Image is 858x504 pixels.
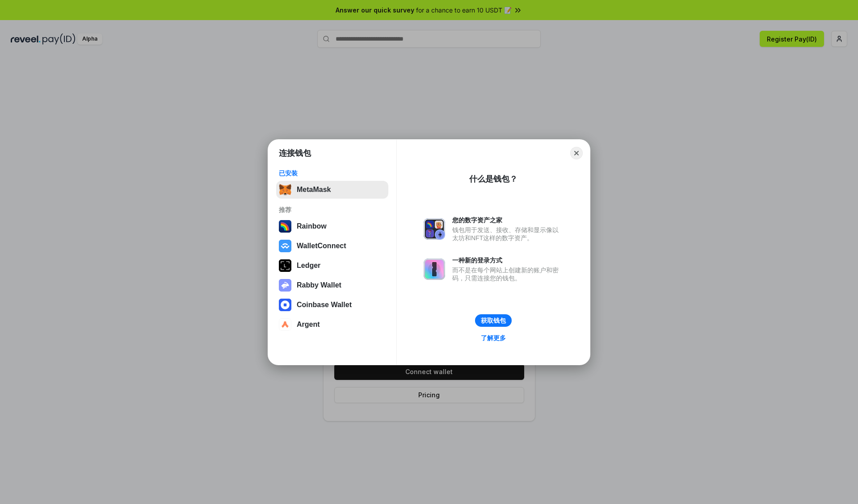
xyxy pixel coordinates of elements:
[276,296,388,314] button: Coinbase Wallet
[297,281,341,289] div: Rabby Wallet
[276,217,388,235] button: Rainbow
[279,183,291,196] img: svg+xml,%3Csvg%20fill%3D%22none%22%20height%3D%2233%22%20viewBox%3D%220%200%2035%2033%22%20width%...
[297,242,346,250] div: WalletConnect
[279,318,291,331] img: svg+xml,%3Csvg%20width%3D%2228%22%20height%3D%2228%22%20viewBox%3D%220%200%2028%2028%22%20fill%3D...
[279,169,386,177] div: 已安装
[297,262,320,270] div: Ledger
[570,147,583,159] button: Close
[279,148,311,158] h1: 连接钱包
[279,259,291,272] img: svg+xml,%3Csvg%20xmlns%3D%22http%3A%2F%2Fwww.w3.org%2F2000%2Fsvg%22%20width%3D%2228%22%20height%3...
[481,334,506,342] div: 了解更多
[452,266,563,282] div: 而不是在每个网站上创建新的账户和密码，只需连接您的钱包。
[481,317,506,325] div: 获取钱包
[297,301,352,309] div: Coinbase Wallet
[297,222,327,230] div: Rainbow
[475,332,511,344] a: 了解更多
[276,237,388,255] button: WalletConnect
[469,174,517,184] div: 什么是钱包？
[279,240,291,252] img: svg+xml,%3Csvg%20width%3D%2228%22%20height%3D%2228%22%20viewBox%3D%220%200%2028%2028%22%20fill%3D...
[276,276,388,294] button: Rabby Wallet
[452,226,563,242] div: 钱包用于发送、接收、存储和显示像以太坊和NFT这样的数字资产。
[452,216,563,224] div: 您的数字资产之家
[424,258,445,280] img: svg+xml,%3Csvg%20xmlns%3D%22http%3A%2F%2Fwww.w3.org%2F2000%2Fsvg%22%20fill%3D%22none%22%20viewBox...
[276,257,388,275] button: Ledger
[297,321,320,329] div: Argent
[279,220,291,233] img: svg+xml,%3Csvg%20width%3D%22120%22%20height%3D%22120%22%20viewBox%3D%220%200%20120%20120%22%20fil...
[452,256,563,264] div: 一种新的登录方式
[424,218,445,240] img: svg+xml,%3Csvg%20xmlns%3D%22http%3A%2F%2Fwww.w3.org%2F2000%2Fsvg%22%20fill%3D%22none%22%20viewBox...
[279,279,291,292] img: svg+xml,%3Csvg%20xmlns%3D%22http%3A%2F%2Fwww.w3.org%2F2000%2Fsvg%22%20fill%3D%22none%22%20viewBox...
[279,206,386,214] div: 推荐
[276,316,388,333] button: Argent
[297,186,331,194] div: MetaMask
[276,181,388,199] button: MetaMask
[475,314,512,327] button: 获取钱包
[279,299,291,311] img: svg+xml,%3Csvg%20width%3D%2228%22%20height%3D%2228%22%20viewBox%3D%220%200%2028%2028%22%20fill%3D...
